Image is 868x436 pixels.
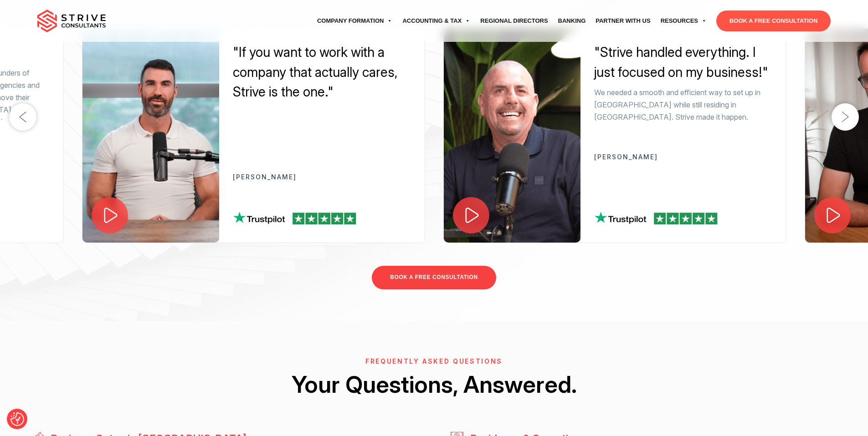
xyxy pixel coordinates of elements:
a: Banking [553,8,591,34]
p: [PERSON_NAME] [233,173,411,180]
a: Accounting & Tax [397,8,475,34]
div: "Strive handled everything. I just focused on my business!" [594,42,772,82]
p: We needed a smooth and efficient way to set up in [GEOGRAPHIC_DATA] while still residing in [GEOG... [594,86,772,124]
a: Regional Directors [475,8,553,34]
button: Previous [9,103,36,131]
a: BOOK A FREE CONSULTATION [716,10,831,31]
button: Next [832,103,859,131]
div: "If you want to work with a company that actually cares, Strive is the one." [233,42,411,102]
a: Company Formation [312,8,398,34]
a: BOOK A FREE CONSULTATION [372,266,496,289]
button: Consent Preferences [10,412,24,426]
a: Partner with Us [591,8,655,34]
img: tp-review.png [233,211,356,224]
img: main-logo.svg [37,10,106,32]
p: [PERSON_NAME] [594,153,772,160]
img: Revisit consent button [10,412,24,426]
a: Resources [656,8,712,34]
img: tp-review.png [595,211,718,224]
